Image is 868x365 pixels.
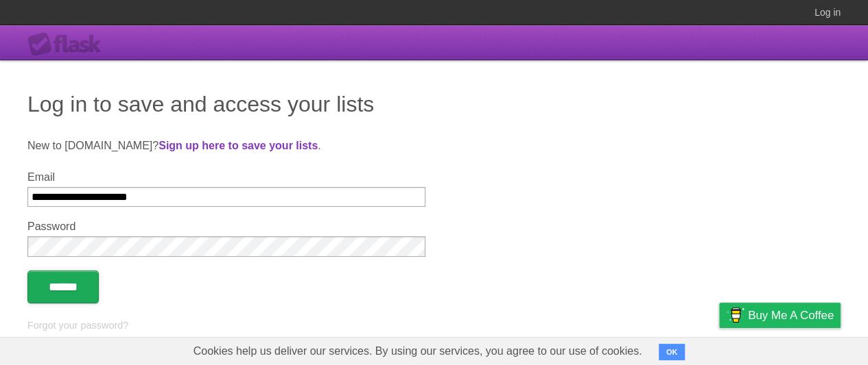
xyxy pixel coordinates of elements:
[180,338,656,365] span: Cookies help us deliver our services. By using our services, you agree to our use of cookies.
[159,140,318,151] a: Sign up here to save your lists
[726,303,744,327] img: Buy me a coffee
[748,303,834,327] span: Buy me a coffee
[27,171,425,184] label: Email
[27,32,110,57] div: Flask
[27,138,841,154] p: New to [DOMAIN_NAME]? .
[27,88,841,121] h1: Log in to save and access your lists
[27,221,425,233] label: Password
[719,303,841,328] a: Buy me a coffee
[659,344,685,360] button: OK
[27,320,128,331] a: Forgot your password?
